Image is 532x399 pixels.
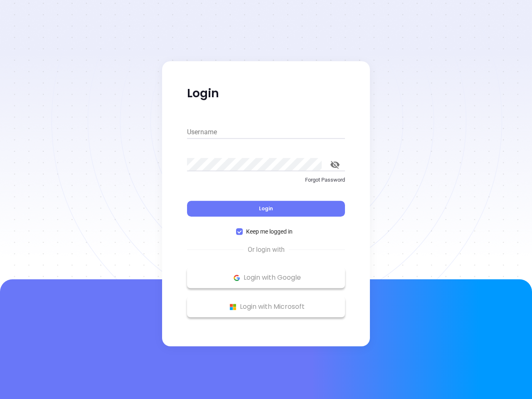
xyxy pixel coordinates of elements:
span: Or login with [244,245,289,255]
button: Google Logo Login with Google [187,267,345,288]
span: Login [259,205,273,212]
p: Login with Microsoft [191,300,341,313]
p: Forgot Password [187,176,345,184]
p: Login [187,86,345,101]
img: Google Logo [232,273,242,283]
img: Microsoft Logo [228,302,238,312]
p: Login with Google [191,271,341,284]
span: Keep me logged in [243,227,296,236]
button: toggle password visibility [325,155,345,175]
button: Login [187,201,345,217]
a: Forgot Password [187,176,345,191]
button: Microsoft Logo Login with Microsoft [187,296,345,317]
